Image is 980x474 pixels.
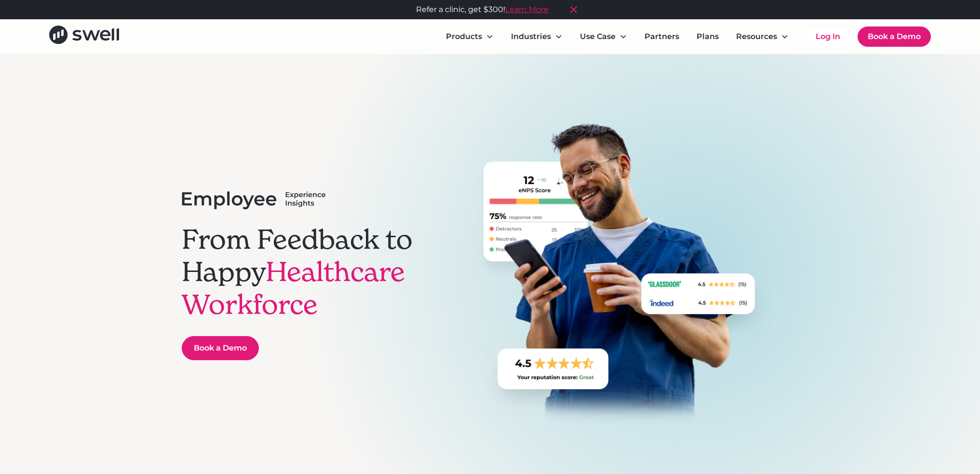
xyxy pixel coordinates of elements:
[505,5,549,14] a: Learn More
[637,27,687,46] a: Partners
[416,4,549,15] div: Refer a clinic, get $300!
[511,31,551,42] div: Industries
[689,27,726,46] a: Plans
[736,31,777,42] div: Resources
[474,93,771,454] img: Illustration
[182,336,259,360] a: Book a Demo
[182,255,405,321] span: Healthcare Workforce
[806,27,850,46] a: Log In
[446,31,482,42] div: Products
[194,342,247,354] div: Book a Demo
[182,223,441,321] h1: From Feedback to Happy
[858,27,931,47] a: Book a Demo
[580,31,616,42] div: Use Case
